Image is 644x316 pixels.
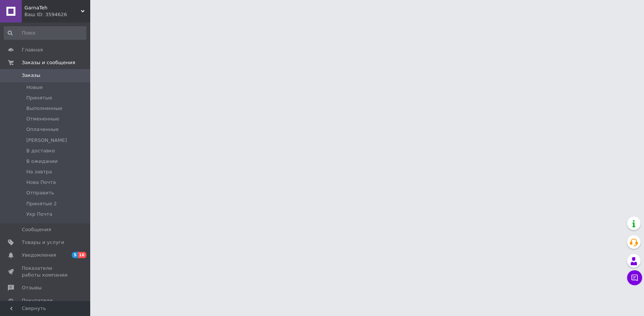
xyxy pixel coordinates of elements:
span: В доставке [26,147,55,154]
span: Показатели работы компании [22,265,70,278]
span: Оплаченные [26,126,59,133]
input: Поиск [4,26,86,40]
span: Заказы [22,72,40,79]
span: На завтра [26,169,52,175]
span: [PERSON_NAME] [26,137,67,144]
span: Отправить [26,190,54,196]
button: Чат с покупателем [627,270,642,285]
div: Ваш ID: 3594626 [24,11,90,18]
span: Товары и услуги [22,239,64,246]
span: Отзывы [22,284,42,291]
span: Отмененные [26,116,59,122]
span: Принятые 2 [26,200,57,207]
span: Уведомления [22,252,56,259]
span: В ожидании [26,158,58,165]
span: Главная [22,47,43,53]
span: Принятые [26,95,52,101]
span: Сообщения [22,226,51,233]
span: Укр Почта [26,211,52,218]
span: 5 [72,252,78,258]
span: Заказы и сообщения [22,59,75,66]
span: 16 [78,252,86,258]
span: Выполненные [26,105,62,112]
span: GarnaTeh [24,5,81,11]
span: Покупатели [22,297,53,304]
span: Нова Почта [26,179,56,186]
span: Новые [26,84,43,91]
